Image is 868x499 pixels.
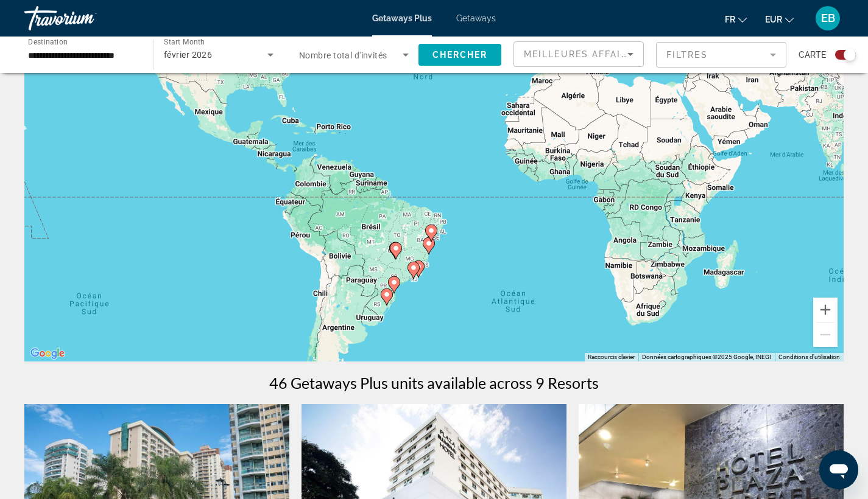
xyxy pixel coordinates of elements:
span: février 2026 [164,50,212,60]
img: Google [27,346,68,361]
span: EB [821,12,835,24]
button: Zoom arrière [813,323,838,347]
span: Données cartographiques ©2025 Google, INEGI [642,354,771,360]
button: Change currency [765,10,794,28]
button: Change language [725,10,747,28]
span: fr [725,15,735,24]
span: Chercher [432,50,488,60]
span: Destination [28,37,68,46]
button: User Menu [812,5,844,31]
span: Carte [799,46,826,63]
iframe: Bouton de lancement de la fenêtre de messagerie [819,450,858,489]
button: Raccourcis clavier [588,353,635,361]
span: Nombre total d'invités [299,51,387,60]
a: Getaways [456,13,496,23]
span: Start Month [164,38,205,46]
button: Zoom avant [813,298,838,322]
a: Conditions d'utilisation (s'ouvre dans un nouvel onglet) [778,354,840,360]
a: Getaways Plus [372,13,432,23]
button: Chercher [418,44,501,66]
a: Travorium [24,2,146,34]
span: EUR [765,15,782,24]
a: Ouvrir cette zone dans Google Maps (dans une nouvelle fenêtre) [27,346,68,361]
span: Meilleures affaires [524,49,641,59]
button: Filter [656,41,786,68]
mat-select: Sort by [524,47,633,61]
h1: 46 Getaways Plus units available across 9 Resorts [269,374,599,392]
